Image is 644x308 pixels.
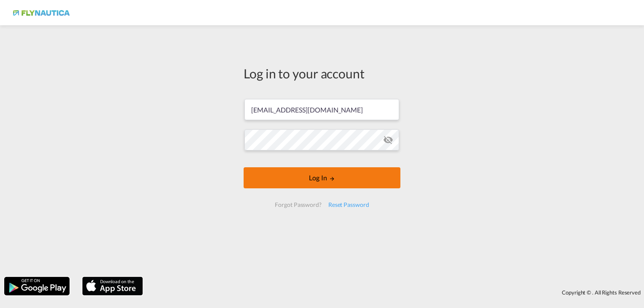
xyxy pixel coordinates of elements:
button: LOGIN [244,167,400,188]
div: Log in to your account [244,64,400,82]
md-icon: icon-eye-off [383,135,393,145]
div: Reset Password [325,197,373,212]
input: Enter email/phone number [244,99,399,120]
img: 9ba71a70730211f0938d81abc5cb9893.png [13,3,70,22]
img: apple.png [81,276,144,296]
div: Copyright © . All Rights Reserved [147,285,644,300]
div: Forgot Password? [271,197,325,212]
img: google.png [3,276,70,296]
